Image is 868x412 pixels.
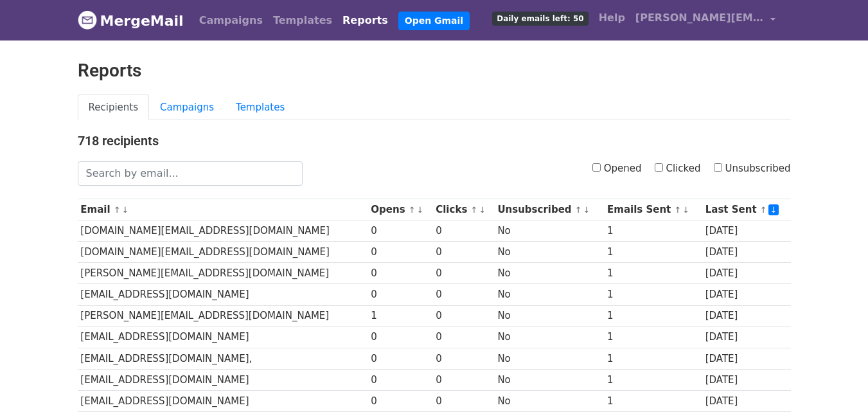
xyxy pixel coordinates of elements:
td: 0 [432,327,494,348]
span: Daily emails left: 50 [492,12,588,26]
td: No [495,284,605,305]
td: 0 [432,263,494,284]
a: ↑ [409,205,416,215]
td: [EMAIL_ADDRESS][DOMAIN_NAME] [78,369,368,390]
a: ↓ [583,205,590,215]
th: Emails Sent [604,199,702,220]
td: [DATE] [702,242,791,263]
label: Opened [592,161,642,176]
td: 0 [368,327,433,348]
td: No [495,390,605,411]
td: No [495,220,605,242]
td: [DATE] [702,369,791,390]
a: Daily emails left: 50 [487,5,593,31]
td: No [495,305,605,327]
a: [PERSON_NAME][EMAIL_ADDRESS][DOMAIN_NAME] [630,5,781,35]
td: 0 [432,369,494,390]
td: [DATE] [702,284,791,305]
td: 0 [368,242,433,263]
td: [EMAIL_ADDRESS][DOMAIN_NAME] [78,327,368,348]
th: Last Sent [702,199,791,220]
td: 1 [604,284,702,305]
td: [DOMAIN_NAME][EMAIL_ADDRESS][DOMAIN_NAME] [78,220,368,242]
th: Email [78,199,368,220]
td: 0 [432,348,494,369]
td: [DATE] [702,327,791,348]
a: ↓ [682,205,689,215]
td: 0 [432,242,494,263]
td: No [495,327,605,348]
td: 1 [604,220,702,242]
th: Unsubscribed [495,199,605,220]
td: 0 [368,369,433,390]
td: 1 [604,390,702,411]
a: Campaigns [149,94,225,121]
input: Unsubscribed [714,163,722,172]
input: Clicked [655,163,663,172]
h4: 718 recipients [78,133,791,148]
td: [PERSON_NAME][EMAIL_ADDRESS][DOMAIN_NAME] [78,305,368,327]
td: 0 [368,220,433,242]
a: Open Gmail [398,12,470,30]
td: 1 [604,242,702,263]
td: 1 [604,327,702,348]
td: 1 [604,348,702,369]
td: 0 [368,284,433,305]
th: Clicks [432,199,494,220]
td: No [495,348,605,369]
a: ↓ [122,205,129,215]
label: Clicked [655,161,701,176]
td: [DATE] [702,390,791,411]
th: Opens [368,199,433,220]
a: ↑ [760,205,767,215]
a: Templates [225,94,296,121]
td: [DATE] [702,263,791,284]
img: MergeMail logo [78,10,97,30]
a: Help [594,5,630,31]
a: ↓ [417,205,424,215]
td: 0 [368,263,433,284]
a: ↓ [479,205,486,215]
a: ↓ [768,204,779,215]
td: [DATE] [702,220,791,242]
td: 0 [432,305,494,327]
td: No [495,263,605,284]
a: MergeMail [78,7,184,34]
td: 0 [368,348,433,369]
td: No [495,242,605,263]
td: 0 [432,390,494,411]
a: ↑ [114,205,121,215]
input: Search by email... [78,161,303,186]
td: 0 [432,220,494,242]
td: [DOMAIN_NAME][EMAIL_ADDRESS][DOMAIN_NAME] [78,242,368,263]
a: ↑ [471,205,478,215]
td: 1 [604,305,702,327]
h2: Reports [78,60,791,82]
td: [DATE] [702,348,791,369]
td: 0 [432,284,494,305]
a: Campaigns [194,8,268,33]
td: 1 [604,369,702,390]
span: [PERSON_NAME][EMAIL_ADDRESS][DOMAIN_NAME] [635,10,764,26]
td: 0 [368,390,433,411]
td: [PERSON_NAME][EMAIL_ADDRESS][DOMAIN_NAME] [78,263,368,284]
td: 1 [368,305,433,327]
a: ↑ [575,205,582,215]
td: 1 [604,263,702,284]
a: Reports [337,8,393,33]
a: ↑ [675,205,682,215]
td: No [495,369,605,390]
a: Templates [268,8,337,33]
td: [EMAIL_ADDRESS][DOMAIN_NAME] [78,390,368,411]
td: [EMAIL_ADDRESS][DOMAIN_NAME] [78,284,368,305]
input: Opened [592,163,601,172]
label: Unsubscribed [714,161,791,176]
a: Recipients [78,94,150,121]
td: [EMAIL_ADDRESS][DOMAIN_NAME], [78,348,368,369]
td: [DATE] [702,305,791,327]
